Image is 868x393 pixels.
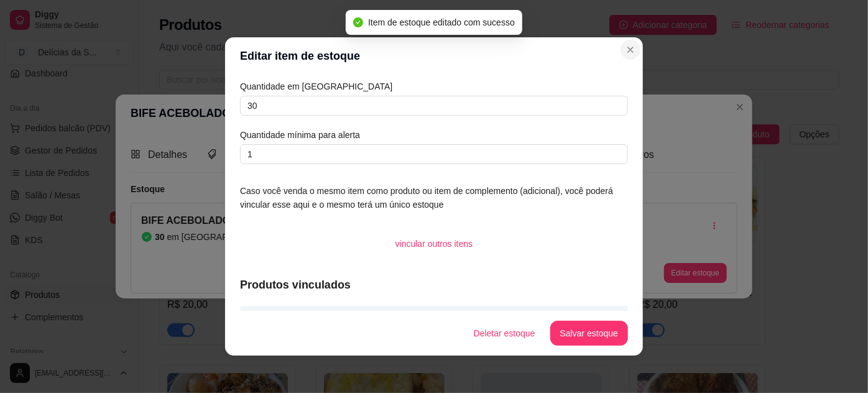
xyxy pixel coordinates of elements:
span: Item de estoque editado com sucesso [368,17,515,27]
article: Produtos vinculados [240,276,628,294]
button: Deletar estoque [464,321,545,346]
header: Editar item de estoque [225,37,643,75]
span: check-circle [353,17,363,27]
article: Caso você venda o mesmo item como produto ou item de complemento (adicional), você poderá vincula... [240,184,628,211]
article: Quantidade mínima para alerta [240,128,628,142]
button: Close [621,40,640,60]
button: vincular outros itens [386,231,483,256]
article: Quantidade em [GEOGRAPHIC_DATA] [240,80,628,93]
button: Salvar estoque [550,321,628,346]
